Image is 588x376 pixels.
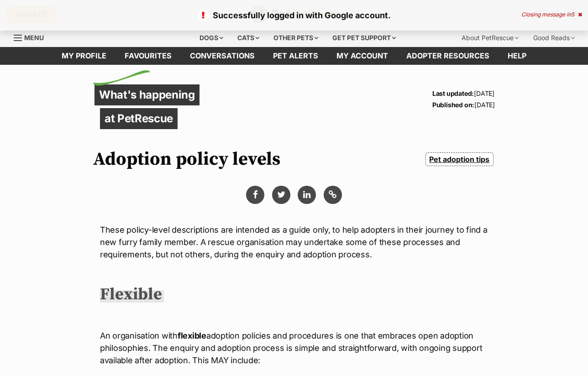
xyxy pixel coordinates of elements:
[115,47,181,65] a: Favourites
[100,108,178,129] p: at PetRescue
[397,47,499,65] a: Adopter resources
[298,186,316,204] a: Share via Linkedin
[94,84,199,105] p: What's happening
[499,47,535,65] a: Help
[231,29,266,47] div: Cats
[93,149,280,170] h1: Adoption policy levels
[432,89,474,97] strong: Last updated:
[432,99,495,110] p: [DATE]
[100,285,164,305] h2: Flexible
[432,101,474,109] strong: Published on:
[527,29,581,47] div: Good Reads
[24,34,44,42] span: Menu
[324,186,342,204] button: Copy link
[327,47,397,65] a: My account
[14,29,50,45] a: Menu
[93,70,150,86] img: decorative flick
[193,29,230,47] div: Dogs
[264,47,327,65] a: Pet alerts
[432,88,495,99] p: [DATE]
[100,329,488,366] p: An organisation with adoption policies and procedures is one that embraces open adoption philosop...
[455,29,525,47] div: About PetRescue
[267,29,325,47] div: Other pets
[326,29,402,47] div: Get pet support
[52,47,115,65] a: My profile
[181,47,264,65] a: conversations
[178,331,206,340] strong: flexible
[246,186,264,204] button: Share via facebook
[425,152,493,166] a: Pet adoption tips
[272,186,290,204] a: Share via Twitter
[100,224,488,261] p: These policy-level descriptions are intended as a guide only, to help adopters in their journey t...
